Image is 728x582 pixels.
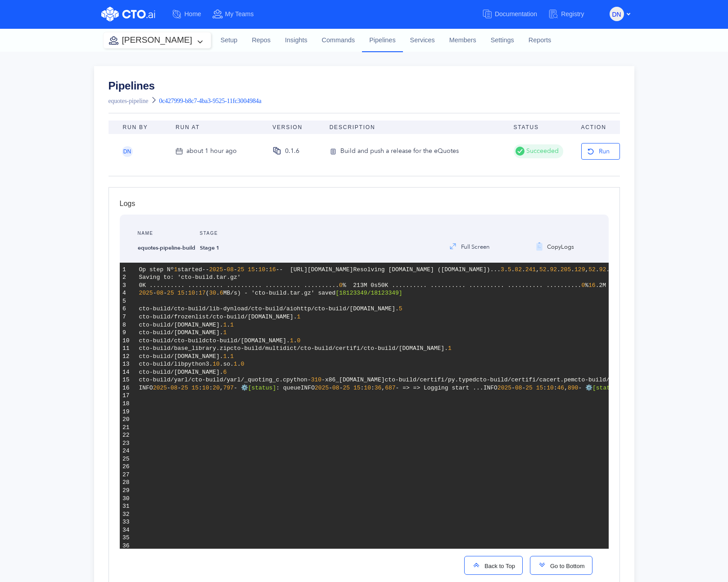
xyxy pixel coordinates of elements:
[223,369,227,376] span: 6
[122,289,133,297] div: 4
[484,385,497,391] span: INFO
[195,290,199,296] span: :
[122,353,133,361] div: 12
[139,266,174,273] span: Op step Nº
[265,266,269,273] span: :
[202,385,209,391] span: 10
[123,149,131,154] span: DN
[375,385,382,391] span: 36
[547,385,554,391] span: 10
[226,266,234,273] span: 08
[223,385,234,391] span: 797
[213,313,297,320] span: cto-build/[DOMAIN_NAME].
[522,266,525,273] span: .
[353,385,361,391] span: 15
[122,305,133,313] div: 6
[481,563,515,569] span: Back to Top
[185,290,188,296] span: :
[153,290,157,296] span: -
[441,237,497,255] button: Full Screen
[220,361,234,367] span: .so.
[223,290,336,296] span: MB/s) - 'cto-build.tar.gz' saved
[596,266,599,273] span: .
[508,266,511,273] span: 5
[226,353,230,360] span: .
[109,121,168,134] th: Run By
[122,400,133,408] div: 18
[557,266,561,273] span: .
[122,368,133,376] div: 14
[574,121,620,134] th: Action
[213,361,220,367] span: 10
[321,376,384,383] span: -x86_[DOMAIN_NAME]
[521,28,558,53] a: Reports
[122,495,133,503] div: 30
[223,266,227,273] span: -
[139,313,213,320] span: cto-build/frozenlist/
[574,376,711,383] span: cto-build/multidict/_multidict.cpython-
[244,28,278,53] a: Repos
[332,385,339,391] span: 08
[209,266,223,273] span: 2025
[192,385,199,391] span: 15
[511,385,515,391] span: -
[122,345,133,353] div: 11
[276,266,353,273] span: -- [URL][DOMAIN_NAME]
[177,290,185,296] span: 15
[122,337,133,345] div: 10
[585,266,588,273] span: ,
[223,322,227,328] span: 1
[163,290,167,296] span: -
[202,266,209,273] span: --
[464,556,523,575] button: Back to Top
[234,361,237,367] span: 1
[536,385,543,391] span: 15
[581,143,620,160] button: Run
[188,290,195,296] span: 10
[501,266,504,273] span: 3
[506,121,574,134] th: Status
[525,266,536,273] span: 241
[159,98,261,104] span: 0c427999-b8c7-4ba3-9525-11fc3004984a
[220,290,223,296] span: 6
[206,337,290,344] span: cto-build/[DOMAIN_NAME].
[504,266,508,273] span: .
[200,244,219,251] strong: Stage 1
[122,431,133,439] div: 22
[381,385,385,391] span: ,
[568,385,578,391] span: 890
[588,266,596,273] span: 52
[139,322,223,328] span: cto-build/[DOMAIN_NAME].
[442,28,484,53] a: Members
[476,376,574,383] span: cto-build/certifi/cacert.pem
[403,28,442,53] a: Services
[122,273,133,282] div: 2
[530,556,592,575] button: Go to Bottom
[139,353,223,360] span: cto-build/[DOMAIN_NAME].
[230,353,234,360] span: 1
[122,297,133,305] div: 5
[353,266,501,273] span: Resolving [DOMAIN_NAME] ([DOMAIN_NAME])...
[122,424,133,432] div: 21
[610,7,624,21] button: DN
[265,121,322,134] th: Version
[278,28,315,53] a: Insights
[177,385,181,391] span: -
[206,290,209,296] span: (
[139,385,153,391] span: INFO
[315,305,399,312] span: cto-build/[DOMAIN_NAME].
[122,487,133,495] div: 29
[199,385,202,391] span: :
[343,282,378,289] span: % 213M 0s
[122,502,133,510] div: 31
[472,560,481,569] img: scroll-to-icon.svg
[612,7,621,22] span: DN
[122,313,133,321] div: 7
[122,416,133,424] div: 20
[230,322,234,328] span: 1
[212,6,265,22] a: My Teams
[174,266,177,273] span: 1
[399,305,402,312] span: 5
[153,385,167,391] span: 2025
[139,282,339,289] span: 0K .......... .......... .......... .......... ..........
